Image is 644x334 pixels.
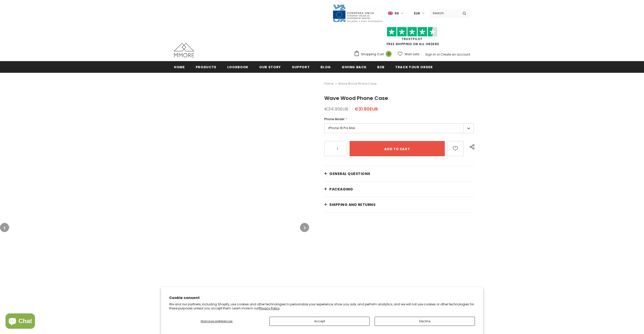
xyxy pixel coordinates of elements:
[386,51,392,57] span: 0
[375,317,475,326] button: Decline
[4,313,36,330] inbox-online-store-chat: Shopify online store chat
[342,61,366,73] a: Giving back
[169,302,475,310] p: We and our partners, including Shopify, use cookies and other technologies to personalize your ex...
[395,61,433,73] a: Track your order
[227,65,248,69] span: Lookbook
[395,65,433,69] span: Track your order
[332,4,383,23] img: Javni Razpis
[342,65,366,69] span: Giving back
[292,61,310,73] a: support
[361,52,384,57] span: Shopping Cart
[169,317,264,326] button: Manage preferences
[320,61,331,73] a: Blog
[174,43,194,57] img: MMORE Cases
[324,117,344,121] span: Phone Model
[174,61,185,73] a: Home
[388,11,393,15] img: i-lang-1.png
[395,11,399,16] span: en
[401,37,422,41] a: Trustpilot
[329,171,370,176] span: General Questions
[332,11,383,15] a: Javni Razpis
[324,182,474,197] a: PACKAGING
[324,123,474,133] label: iPhone 16 Pro Max
[292,65,310,69] span: support
[201,319,233,323] span: Manage preferences
[259,61,281,73] a: Our Story
[405,52,419,57] span: Wish Lists
[227,61,248,73] a: Lookbook
[259,306,280,310] a: Privacy Policy
[430,9,459,17] input: Search Site
[269,317,370,326] button: Accept
[324,197,474,212] a: Shipping and returns
[174,65,185,69] span: Home
[169,295,475,301] h2: Cookie consent
[354,29,470,46] span: FREE SHIPPING ON ALL ORDERS
[354,50,394,58] a: Shopping Cart 0
[377,61,384,73] a: B2B
[398,50,419,59] a: Wish Lists
[387,27,437,37] img: Trust Pilot Stars
[355,106,378,112] span: €31.90EUR
[329,202,375,207] span: Shipping and returns
[196,61,216,73] a: Products
[350,141,445,156] input: Add to cart
[196,65,216,69] span: Products
[437,52,440,57] span: or
[425,52,436,57] a: Sign In
[320,65,331,69] span: Blog
[259,65,281,69] span: Our Story
[329,187,353,192] span: PACKAGING
[440,52,470,57] a: Create an account
[324,106,348,112] span: €34.90EUR
[324,95,388,102] span: Wave Wood Phone Case
[377,65,384,69] span: B2B
[414,11,420,16] span: EUR
[324,166,474,181] a: General Questions
[338,81,376,87] span: Wave Wood Phone Case
[324,81,333,87] a: Home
